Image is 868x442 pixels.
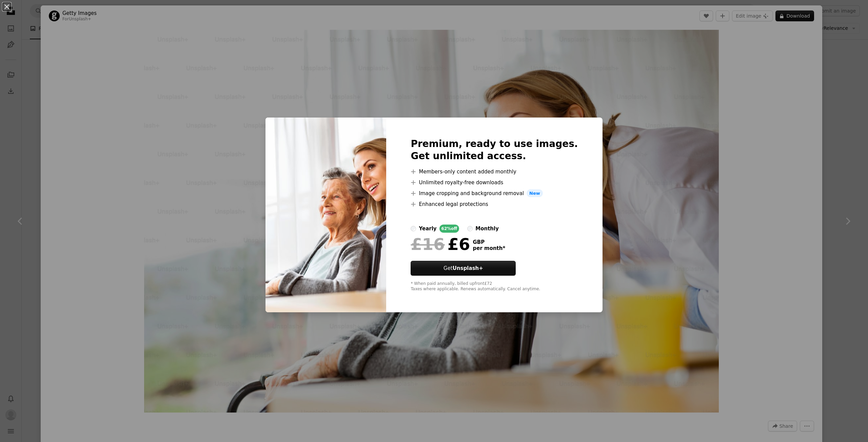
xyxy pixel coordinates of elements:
div: 62% off [439,225,459,233]
span: New [527,189,543,197]
div: yearly [419,225,436,233]
strong: Unsplash+ [453,265,483,271]
li: Image cropping and background removal [411,189,578,197]
input: monthly [467,226,473,231]
h2: Premium, ready to use images. Get unlimited access. [411,138,578,162]
li: Members-only content added monthly [411,168,578,176]
input: yearly62%off [411,226,416,231]
a: GetUnsplash+ [411,261,516,276]
span: £16 [411,235,445,253]
span: per month * [473,245,505,251]
li: Enhanced legal protections [411,200,578,208]
img: premium_photo-1681996629585-88965b0d5c83 [265,118,386,313]
li: Unlimited royalty-free downloads [411,178,578,187]
div: * When paid annually, billed upfront £72 Taxes where applicable. Renews automatically. Cancel any... [411,281,578,292]
span: GBP [473,239,505,245]
div: £6 [411,235,470,253]
div: monthly [475,225,499,233]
